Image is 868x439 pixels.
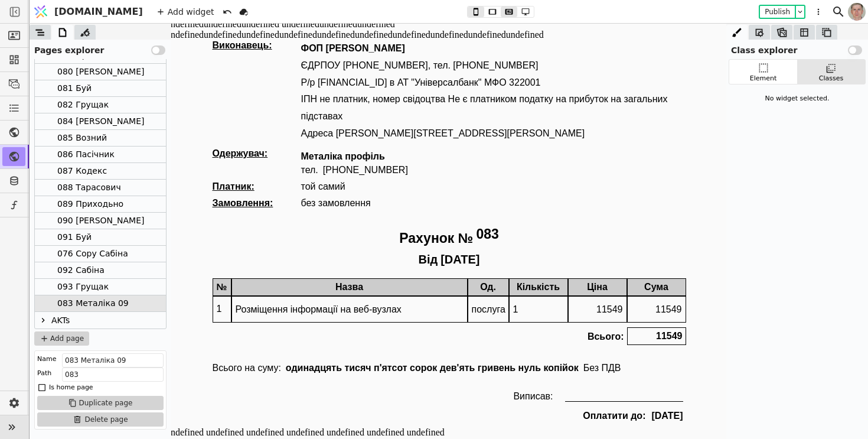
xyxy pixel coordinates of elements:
div: без замовлення [145,174,214,185]
div: Add widget [154,5,218,19]
img: Logo [32,1,50,23]
div: Всього на суму: [56,339,129,350]
div: No widget selected. [729,89,866,109]
div: AKTs [51,312,70,329]
button: Duplicate page [37,396,164,410]
div: тел. [145,141,167,152]
div: 076 Copy Сабіна [35,246,166,262]
div: 083 Металіка 09 [57,295,129,311]
div: 083 [319,203,342,227]
div: 087 Кодекс [57,163,107,179]
div: 090 [PERSON_NAME] [57,213,144,229]
div: Розміщення інформації на веб-вузлах [76,273,311,298]
div: 093 Грущак [35,279,166,295]
div: 11549 [412,273,470,298]
div: 089 Приходьно [57,196,123,212]
div: 092 Сабіна [35,262,166,279]
div: Сума [471,255,530,272]
button: Publish [760,6,795,18]
div: Path [37,368,51,379]
div: [PHONE_NUMBER] [167,141,252,152]
div: одинадцять тисяч п'ятсот сорок дев'ять гривень нуль копійок [129,339,427,350]
div: 089 Приходьно [35,196,166,213]
p: ФОП [PERSON_NAME] [145,17,530,34]
div: 076 Copy Сабіна [57,246,128,262]
div: Кількість [353,255,412,272]
div: Оплатити до: [426,384,492,401]
div: 090 [PERSON_NAME] [35,213,166,229]
img: 1560949290925-CROPPED-IMG_0201-2-.jpg [848,3,866,21]
div: 1 [353,273,411,298]
div: 085 Возний [57,130,107,146]
div: 11549 [471,304,530,321]
p: Рахунок № [243,203,316,227]
div: той самий [145,158,189,168]
div: [DATE] [492,384,529,401]
div: Від [262,229,282,243]
div: 084 [PERSON_NAME] [57,113,144,129]
p: ЄДРПОУ [PHONE_NUMBER], тел. [PHONE_NUMBER] [145,34,530,51]
div: 080 [PERSON_NAME] [57,64,144,80]
div: 091 Буй [57,229,92,245]
div: [DATE] [284,229,323,243]
div: 11549 [471,273,529,298]
div: 081 Буй [35,80,166,97]
div: 085 Возний [35,130,166,147]
div: 087 Кодекс [35,163,166,180]
span: [DOMAIN_NAME] [54,5,143,19]
div: Без ПДВ [427,339,469,350]
div: AKTs [35,312,166,329]
button: Delete page [37,412,164,427]
div: Металіка профіль [145,128,252,138]
div: Виконавець: [56,17,145,27]
div: Is home page [49,382,93,394]
a: [DOMAIN_NAME] [30,1,149,23]
div: Замовлення: [56,174,145,185]
div: 088 Тарасович [57,180,121,196]
div: 088 Тарасович [35,180,166,196]
div: 081 Буй [57,80,92,96]
div: послуга [312,273,352,298]
div: 086 Пасічник [35,147,166,163]
div: 080 [PERSON_NAME] [35,64,166,80]
div: Всього: [428,305,471,321]
div: Classes [819,74,843,84]
div: 086 Пасічник [57,147,115,162]
div: Назва [75,255,311,272]
div: Одержувач: [56,125,145,152]
div: Ціна [412,255,471,272]
div: 084 [PERSON_NAME] [35,113,166,130]
div: Pages explorer [30,40,171,57]
div: 082 Грущак [35,97,166,113]
div: № [56,255,75,272]
div: 083 Металіка 09 [35,295,166,312]
div: 082 Грущак [57,97,109,113]
div: Од. [311,255,353,272]
div: Class explorer [726,40,868,57]
div: Name [37,353,56,365]
div: 092 Сабіна [57,262,105,278]
p: Р/р [FINANCIAL_ID] в АТ "Універсалбанк" МФО 322001 [145,51,530,68]
div: Платник: [56,158,145,168]
button: Add page [34,331,89,346]
p: 1 [60,277,66,294]
p: ІПН не платник, номер свідоцтва Не є платником податку на прибуток на загальних підставах [145,67,530,102]
div: Element [750,74,777,84]
div: 091 Буй [35,229,166,246]
p: Адреса [PERSON_NAME][STREET_ADDRESS][PERSON_NAME] [145,102,530,119]
div: 093 Грущак [57,279,109,295]
div: Виписав: [357,368,396,378]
